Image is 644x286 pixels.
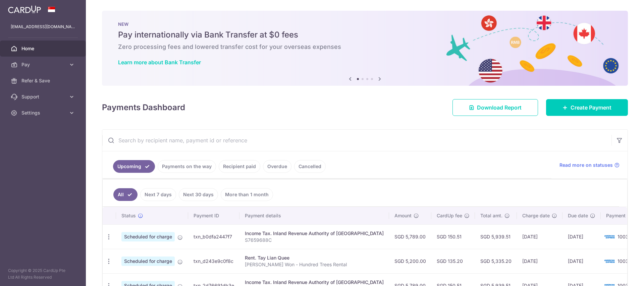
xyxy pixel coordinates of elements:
[571,103,611,112] span: Create Payment
[8,5,41,13] img: CardUp
[118,29,612,40] h5: Pay internationally via Bank Transfer at $0 fees
[475,249,517,273] td: SGD 5,335.20
[389,249,431,273] td: SGD 5,200.00
[118,21,612,27] p: NEW
[102,130,611,151] input: Search by recipient name, payment id or reference
[118,59,201,66] a: Learn more about Bank Transfer
[245,261,384,268] p: [PERSON_NAME] Won - Hundred Trees Rental
[394,212,412,219] span: Amount
[603,257,616,265] img: Bank Card
[517,224,562,249] td: [DATE]
[559,162,613,168] span: Read more on statuses
[603,233,616,241] img: Bank Card
[179,188,218,201] a: Next 30 days
[294,160,326,173] a: Cancelled
[389,224,431,249] td: SGD 5,789.00
[121,212,136,219] span: Status
[21,45,66,52] span: Home
[546,99,628,116] a: Create Payment
[431,249,475,273] td: SGD 135.20
[158,160,216,173] a: Payments on the way
[245,230,384,237] div: Income Tax. Inland Revenue Authority of [GEOGRAPHIC_DATA]
[21,110,66,116] span: Settings
[245,279,384,286] div: Income Tax. Inland Revenue Authority of [GEOGRAPHIC_DATA]
[113,188,138,201] a: All
[245,255,384,261] div: Rent. Tay Lian Quee
[517,249,562,273] td: [DATE]
[452,99,538,116] a: Download Report
[562,249,601,273] td: [DATE]
[618,258,629,264] span: 1003
[118,43,612,51] h6: Zero processing fees and lowered transfer cost for your overseas expenses
[113,160,155,173] a: Upcoming
[11,23,75,30] p: [EMAIL_ADDRESS][DOMAIN_NAME]
[121,232,175,241] span: Scheduled for charge
[239,207,389,224] th: Payment details
[522,212,550,219] span: Charge date
[263,160,291,173] a: Overdue
[102,11,628,86] img: Bank transfer banner
[559,162,620,168] a: Read more on statuses
[21,93,66,100] span: Support
[475,224,517,249] td: SGD 5,939.51
[618,234,629,239] span: 1003
[221,188,273,201] a: More than 1 month
[188,224,239,249] td: txn_b0dfa2447f7
[140,188,176,201] a: Next 7 days
[437,212,462,219] span: CardUp fee
[562,224,601,249] td: [DATE]
[21,77,66,84] span: Refer & Save
[568,212,588,219] span: Due date
[21,61,66,68] span: Pay
[477,103,522,112] span: Download Report
[188,249,239,273] td: txn_d243e9c0f8c
[245,237,384,243] p: S7659688C
[102,101,185,114] h4: Payments Dashboard
[219,160,260,173] a: Recipient paid
[121,257,175,266] span: Scheduled for charge
[480,212,502,219] span: Total amt.
[431,224,475,249] td: SGD 150.51
[188,207,239,224] th: Payment ID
